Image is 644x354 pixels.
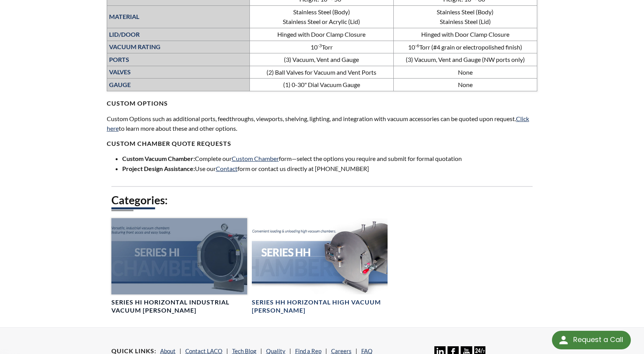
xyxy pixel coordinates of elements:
[250,66,394,79] td: (2) Ball Valves for Vacuum and Vent Ports
[111,218,247,315] a: Series HI Chambers headerSeries HI Horizontal Industrial Vacuum [PERSON_NAME]
[107,28,249,41] th: LID/DOOR
[552,331,631,349] div: Request a Call
[122,154,538,164] li: Complete our form—select the options you require and submit for formal quotation
[393,53,537,66] td: (3) Vacuum, Vent and Gauge (NW ports only)
[252,298,388,315] h4: Series HH Horizontal High Vacuum [PERSON_NAME]
[122,164,538,174] li: Use our form or contact us directly at [PHONE_NUMBER]
[107,79,249,91] th: GAUGE
[250,41,394,53] td: 10 Torr
[107,91,538,108] h4: CUSTOM OPTIONS
[393,79,537,91] td: None
[250,53,394,66] td: (3) Vacuum, Vent and Gauge
[107,115,529,132] a: Click here
[318,43,322,48] sup: -3
[573,331,623,349] div: Request a Call
[393,5,537,28] td: Stainless Steel (Body) Stainless Steel (Lid)
[122,165,195,172] strong: Project Design Assistance:
[216,165,237,172] a: Contact
[250,5,394,28] td: Stainless Steel (Body) Stainless Steel or Acrylic (Lid)
[393,41,537,53] td: 10 Torr (#4 grain or electropolished finish)
[107,66,249,79] th: VALVES
[393,28,537,41] td: Hinged with Door Clamp Closure
[107,5,249,28] th: MATERIAL
[232,155,279,162] a: Custom Chamber
[252,218,388,315] a: Series HH ChamberSeries HH Horizontal High Vacuum [PERSON_NAME]
[250,28,394,41] td: Hinged with Door Clamp Closure
[250,79,394,91] td: (1) 0-30" Dial Vacuum Gauge
[393,66,537,79] td: None
[111,298,247,315] h4: Series HI Horizontal Industrial Vacuum [PERSON_NAME]
[107,53,249,66] th: PORTS
[111,193,533,207] h2: Categories:
[107,114,538,133] p: Custom Options such as additional ports, feedthroughs, viewports, shelving, lighting, and integra...
[122,155,195,162] strong: Custom Vacuum Chamber:
[557,334,570,346] img: round button
[107,41,249,53] th: VACUUM RATING
[107,140,538,148] h4: Custom chamber QUOTe requests
[415,43,419,48] sup: -6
